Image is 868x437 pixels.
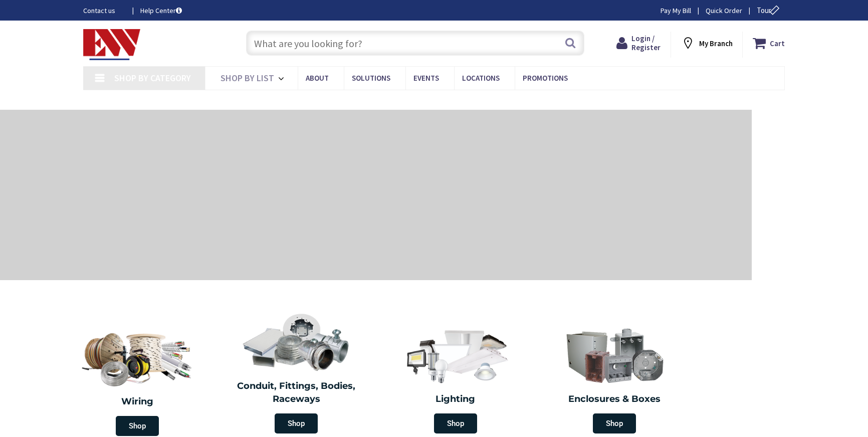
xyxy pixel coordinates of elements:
a: Quick Order [706,6,742,16]
img: Electrical Wholesalers, Inc. [83,29,140,60]
div: My Branch [681,34,733,52]
span: Locations [462,73,500,83]
span: Shop By List [221,72,274,84]
a: Cart [753,34,785,52]
span: Solutions [352,73,390,83]
span: Events [413,73,439,83]
span: Shop [275,413,318,433]
span: Promotions [523,73,568,83]
strong: My Branch [699,39,733,48]
input: What are you looking for? [246,31,584,56]
h2: Enclosures & Boxes [543,393,687,406]
span: Shop [434,413,477,433]
strong: Cart [770,34,785,52]
span: Login / Register [631,34,661,52]
span: Shop [593,413,636,433]
a: Help Center [140,6,182,16]
a: Login / Register [616,34,661,52]
span: Shop [116,416,159,436]
a: Pay My Bill [661,6,691,16]
span: Shop By Category [114,72,191,84]
h2: Conduit, Fittings, Bodies, Raceways [225,380,369,405]
h2: Lighting [383,393,528,406]
h2: Wiring [63,395,212,408]
span: Tour [757,6,782,15]
a: Contact us [83,6,124,16]
span: About [306,73,329,83]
